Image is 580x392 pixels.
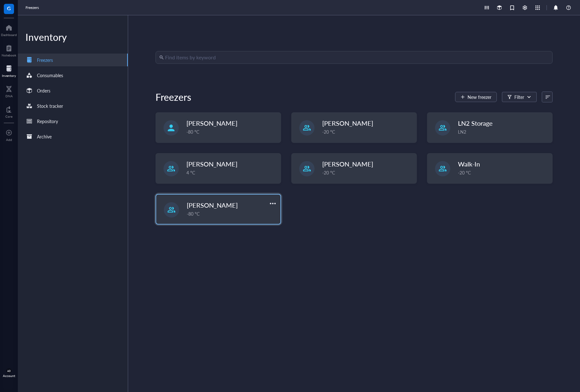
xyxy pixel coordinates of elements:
div: Dashboard [1,33,17,37]
span: [PERSON_NAME] [186,119,237,128]
div: Account [3,374,15,378]
div: Inventory [2,74,16,78]
div: Repository [37,118,58,125]
div: Consumables [37,72,63,79]
span: [PERSON_NAME] [186,159,237,168]
a: Orders [18,84,128,97]
div: Freezers [37,56,53,63]
span: [PERSON_NAME] [322,159,373,168]
div: LN2 [458,128,548,135]
button: New freezer [455,92,497,102]
a: Dashboard [1,23,17,37]
div: 4 °C [186,169,277,176]
a: Notebook [2,43,16,57]
span: Walk-In [458,159,480,168]
div: -80 °C [187,210,277,217]
a: Freezers [25,4,40,11]
a: Core [5,104,12,118]
div: -20 °C [322,169,413,176]
div: Inventory [18,31,128,43]
div: Add [6,138,12,142]
span: AD [7,370,11,373]
a: Repository [18,115,128,128]
div: Freezers [156,91,191,103]
a: Inventory [2,63,16,78]
div: Filter [514,93,524,100]
div: -20 °C [458,169,548,176]
span: [PERSON_NAME] [322,119,373,128]
div: Archive [37,133,52,140]
div: Stock tracker [37,102,63,109]
div: -20 °C [322,128,413,135]
a: Archive [18,130,128,143]
div: Orders [37,87,50,94]
div: Core [5,115,12,118]
a: DNA [5,84,13,98]
div: -80 °C [186,128,277,135]
span: G [7,4,11,12]
a: Consumables [18,69,128,82]
span: LN2 Storage [458,119,493,128]
a: Stock tracker [18,100,128,112]
span: [PERSON_NAME] [187,201,238,210]
div: Notebook [2,53,16,57]
span: New freezer [468,94,491,100]
a: Freezers [18,54,128,66]
div: DNA [5,94,13,98]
